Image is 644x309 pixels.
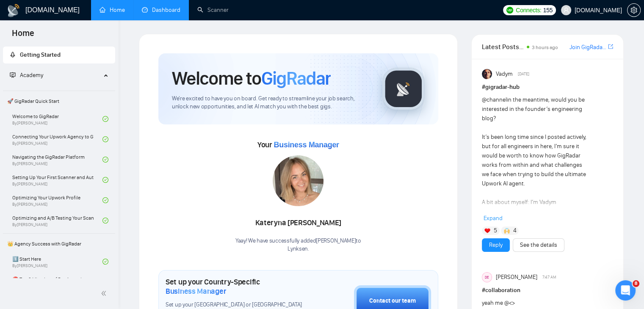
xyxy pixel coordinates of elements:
[482,238,510,252] button: Reply
[12,130,102,149] a: Connecting Your Upwork Agency to GigRadarBy[PERSON_NAME]
[518,70,529,78] span: [DATE]
[100,6,125,14] a: homeHome
[235,245,361,253] p: Lynksen .
[608,43,613,50] span: export
[563,7,569,13] span: user
[495,69,512,79] span: Vadym
[172,67,331,90] h1: Welcome to
[484,215,503,222] span: Expand
[102,259,108,265] span: check-circle
[608,43,613,51] a: export
[506,7,513,14] img: upwork-logo.png
[12,211,102,230] a: Optimizing and A/B Testing Your Scanner for Better ResultsBy[PERSON_NAME]
[12,273,102,291] a: ⛔ Top 3 Mistakes of Pro Agencies
[142,6,180,14] a: dashboardDashboard
[516,6,541,15] span: Connects:
[482,298,587,308] div: yeah me @<>
[4,93,114,110] span: 🚀 GigRadar Quick Start
[102,116,108,122] span: check-circle
[482,286,613,295] h1: # collaboration
[10,72,16,78] span: fund-projection-screen
[102,157,108,163] span: check-circle
[4,235,114,252] span: 👑 Agency Success with GigRadar
[482,41,524,52] span: Latest Posts from the GigRadar Community
[369,296,416,306] div: Contact our team
[235,237,361,253] div: Yaay! We have successfully added [PERSON_NAME] to
[166,287,226,296] span: Business Manager
[12,252,102,271] a: 1️⃣ Start HereBy[PERSON_NAME]
[543,6,553,15] span: 155
[482,69,492,79] img: Vadym
[627,7,640,14] span: setting
[542,273,556,281] span: 7:47 AM
[382,68,425,110] img: gigradar-logo.png
[102,218,108,223] span: check-circle
[235,216,361,230] div: Kateryna [PERSON_NAME]
[20,51,61,58] span: Getting Started
[166,277,312,296] h1: Set up your Country-Specific
[532,44,558,50] span: 3 hours ago
[513,226,516,235] span: 4
[273,155,323,206] img: 1686747197415-13.jpg
[172,95,369,111] span: We're excited to have you on board. Get ready to streamline your job search, unlock new opportuni...
[513,238,564,252] button: See the details
[615,280,636,301] iframe: Intercom live chat
[10,52,16,58] span: rocket
[274,141,339,149] span: Business Manager
[482,273,492,282] div: DE
[482,96,507,103] span: @channel
[489,240,503,250] a: Reply
[3,47,115,63] li: Getting Started
[495,273,537,282] span: [PERSON_NAME]
[494,226,497,235] span: 5
[10,72,43,79] span: Academy
[484,228,490,234] img: ❤️
[12,110,102,128] a: Welcome to GigRadarBy[PERSON_NAME]
[504,228,510,234] img: 🙌
[197,6,229,14] a: searchScanner
[7,4,20,17] img: logo
[12,191,102,210] a: Optimizing Your Upwork ProfileBy[PERSON_NAME]
[627,7,641,14] a: setting
[12,171,102,189] a: Setting Up Your First Scanner and Auto-BidderBy[PERSON_NAME]
[102,197,108,203] span: check-circle
[633,280,639,287] span: 8
[102,136,108,142] span: check-circle
[102,177,108,183] span: check-circle
[261,67,331,90] span: GigRadar
[569,43,606,52] a: Join GigRadar Slack Community
[101,289,109,298] span: double-left
[627,3,641,17] button: setting
[12,150,102,169] a: Navigating the GigRadar PlatformBy[PERSON_NAME]
[520,240,557,250] a: See the details
[5,27,41,45] span: Home
[257,140,339,149] span: Your
[482,83,613,92] h1: # gigradar-hub
[20,72,43,79] span: Academy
